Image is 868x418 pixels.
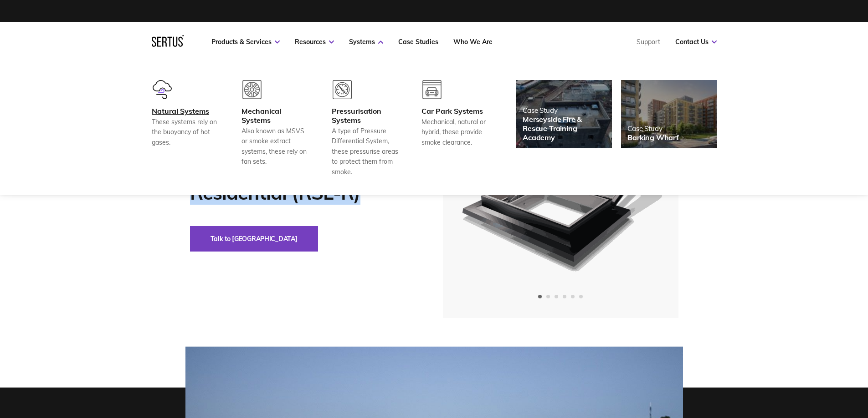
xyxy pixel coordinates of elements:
div: A type of Pressure Differential System, these pressurise areas to protect them from smoke. [332,126,399,177]
div: Also known as MSVS or smoke extract systems, these rely on fan sets. [241,126,309,167]
span: Go to slide 2 [546,295,550,298]
span: Go to slide 6 [579,295,583,298]
a: Pressurisation SystemsA type of Pressure Differential System, these pressurise areas to protect t... [332,80,399,177]
a: Support [637,38,660,46]
a: Natural SystemsThese systems rely on the buoyancy of hot gases. [152,80,219,177]
div: Case Study [627,124,679,133]
div: Pressurisation Systems [332,106,399,125]
div: Mechanical Systems [241,106,309,125]
div: Case Study [523,106,606,115]
a: Contact Us [675,38,717,46]
a: Products & Services [211,38,280,46]
div: Barking Wharf [627,133,679,142]
img: group-601-1.svg [153,80,172,99]
a: Car Park SystemsMechanical, natural or hybrid, these provide smoke clearance. [421,80,489,177]
a: Resources [295,38,334,46]
span: Go to slide 3 [555,295,558,298]
a: Case Studies [398,38,438,46]
a: Case StudyMerseyside Fire & Rescue Training Academy [516,80,612,148]
div: Natural Systems [152,106,219,116]
iframe: Chat Widget [704,312,868,418]
button: Talk to [GEOGRAPHIC_DATA] [190,226,318,252]
span: Go to slide 4 [563,295,566,298]
div: Car Park Systems [421,106,489,116]
a: Who We Are [453,38,493,46]
h1: Roof Single Leaf - Residential (RSL-R) [190,159,416,204]
a: Mechanical SystemsAlso known as MSVS or smoke extract systems, these rely on fan sets. [241,80,309,177]
div: Mechanical, natural or hybrid, these provide smoke clearance. [421,117,489,147]
div: Merseyside Fire & Rescue Training Academy [523,115,606,142]
div: These systems rely on the buoyancy of hot gases. [152,117,219,147]
a: Systems [349,38,383,46]
a: Case StudyBarking Wharf [621,80,717,148]
span: Go to slide 5 [571,295,575,298]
